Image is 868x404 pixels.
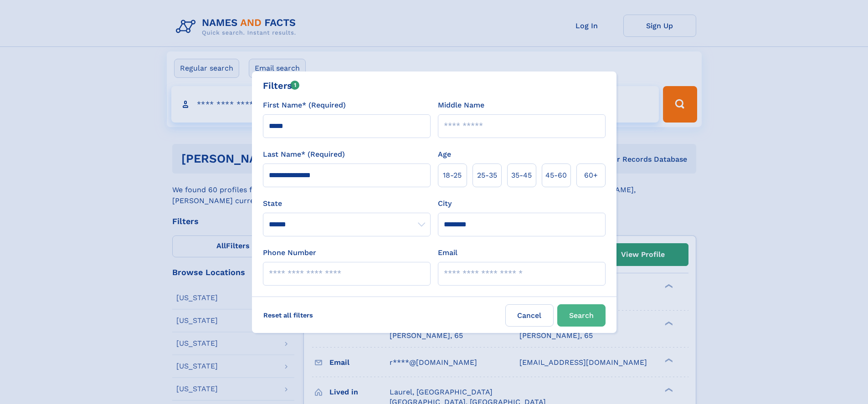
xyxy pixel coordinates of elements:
span: 35‑45 [511,170,532,181]
label: Cancel [505,304,554,327]
div: Filters [263,79,300,92]
button: Search [557,304,606,327]
label: Email [438,247,457,258]
span: 60+ [584,170,598,181]
label: Last Name* (Required) [263,149,345,160]
label: First Name* (Required) [263,100,346,111]
label: Phone Number [263,247,316,258]
label: Middle Name [438,100,484,111]
span: 25‑35 [477,170,497,181]
label: City [438,198,452,209]
span: 45‑60 [545,170,567,181]
label: Age [438,149,451,160]
label: State [263,198,431,209]
span: 18‑25 [443,170,462,181]
label: Reset all filters [257,304,319,326]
